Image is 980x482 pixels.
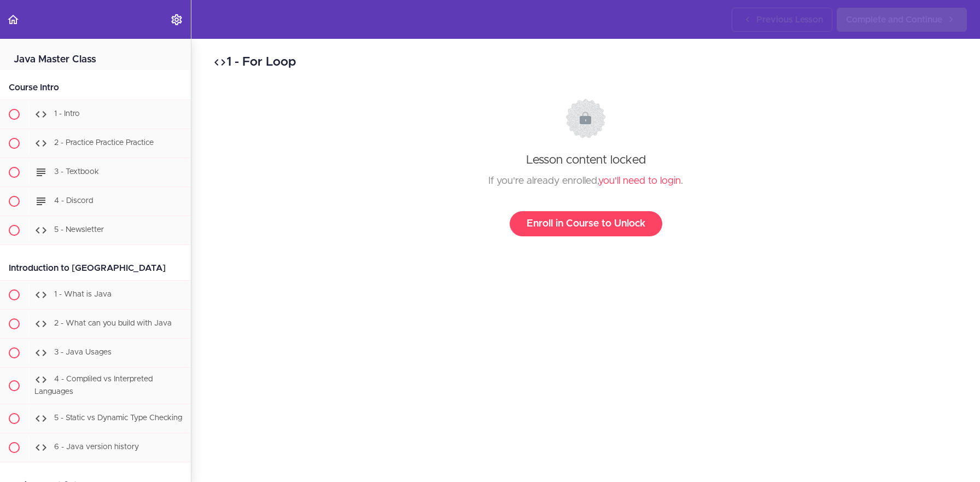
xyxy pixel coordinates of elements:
[34,375,153,396] span: 4 - Compliled vs Interpreted Languages
[510,211,662,236] a: Enroll in Course to Unlock
[54,443,139,451] span: 6 - Java version history
[846,13,942,26] span: Complete and Continue
[54,139,154,147] span: 2 - Practice Practice Practice
[170,13,183,26] svg: Settings Menu
[732,8,832,32] a: Previous Lesson
[54,226,104,234] span: 5 - Newsletter
[837,8,967,32] a: Complete and Continue
[7,13,20,26] svg: Back to course curriculum
[54,414,182,422] span: 5 - Static vs Dynamic Type Checking
[54,320,172,327] span: 2 - What can you build with Java
[213,53,958,72] h2: 1 - For Loop
[598,176,681,186] a: you'll need to login
[54,349,112,356] span: 3 - Java Usages
[224,98,948,236] div: Lesson content locked
[756,13,823,26] span: Previous Lesson
[54,291,112,298] span: 1 - What is Java
[54,197,93,205] span: 4 - Discord
[54,168,99,176] span: 3 - Textbook
[54,110,80,118] span: 1 - Intro
[224,173,948,189] div: If you're already enrolled, .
